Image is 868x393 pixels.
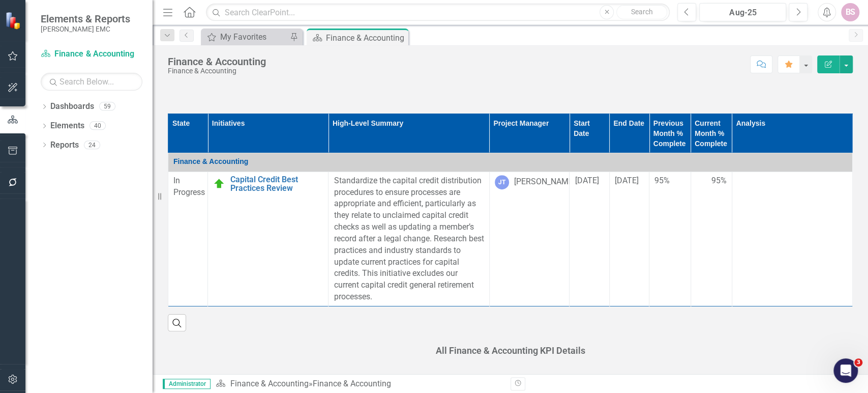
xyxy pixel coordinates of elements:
a: Finance & Accounting [41,48,142,60]
div: » [216,378,502,390]
span: Search [631,8,653,16]
button: BS [841,3,859,21]
button: Aug-25 [699,3,786,21]
td: Double-Click to Edit [328,172,489,306]
div: Finance & Accounting [312,379,391,388]
td: Double-Click to Edit [570,172,609,306]
td: Double-Click to Edit [609,172,649,306]
span: Elements & Reports [41,13,130,25]
img: ClearPoint Strategy [5,12,23,30]
td: Double-Click to Edit [168,172,208,306]
a: My Favorites [203,31,287,43]
td: Double-Click to Edit [732,172,852,306]
span: In Progress [173,176,205,197]
div: 40 [89,122,106,130]
td: Double-Click to Edit Right Click for Context Menu [208,172,328,306]
span: Finance & Accounting [173,157,248,165]
span: 3 [854,358,862,367]
a: Capital Credit Best Practices Review [230,175,323,193]
div: My Favorites [220,31,287,43]
iframe: Intercom live chat [833,358,858,383]
span: [DATE] [575,176,598,185]
a: Elements [50,120,84,132]
input: Search Below... [41,73,142,91]
div: Finance & Accounting [168,67,266,75]
span: All Finance & Accounting KPI Details [436,345,585,356]
a: Dashboards [50,101,94,113]
div: 24 [84,141,100,149]
p: Standardize the capital credit distribution procedures to ensure processes are appropriate and ef... [334,175,484,303]
button: Search [616,5,667,19]
a: Reports [50,139,79,151]
span: 95% [711,175,727,187]
td: Double-Click to Edit [489,172,570,306]
img: At Target [213,178,225,190]
small: [PERSON_NAME] EMC [41,25,130,33]
div: Finance & Accounting [326,32,406,44]
input: Search ClearPoint... [206,4,670,21]
div: [PERSON_NAME] [514,176,575,188]
span: Administrator [163,379,211,389]
div: 59 [99,102,115,111]
span: [DATE] [615,176,639,185]
a: Finance & Accounting [230,379,308,388]
span: 95% [654,176,670,185]
div: JT [495,175,509,189]
div: Finance & Accounting [168,56,266,67]
div: Aug-25 [703,7,783,19]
